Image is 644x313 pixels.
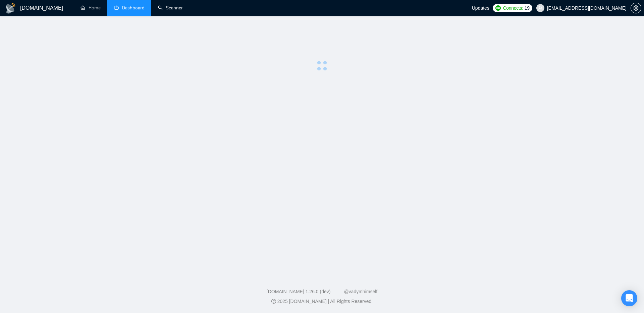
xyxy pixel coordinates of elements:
span: Connects: [503,4,523,12]
img: logo [5,3,16,14]
span: Dashboard [122,5,145,11]
span: copyright [271,299,276,304]
a: [DOMAIN_NAME] 1.26.0 (dev) [267,289,331,294]
span: user [538,6,543,10]
a: setting [631,5,641,11]
a: searchScanner [158,5,183,11]
span: dashboard [114,5,119,10]
div: Open Intercom Messenger [621,290,637,306]
a: @vadymhimself [344,289,377,294]
a: homeHome [80,5,101,11]
span: Updates [472,5,489,11]
span: 19 [525,4,530,12]
div: 2025 [DOMAIN_NAME] | All Rights Reserved. [5,298,639,305]
span: setting [631,5,641,11]
img: upwork-logo.png [495,5,501,11]
button: setting [631,3,641,13]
